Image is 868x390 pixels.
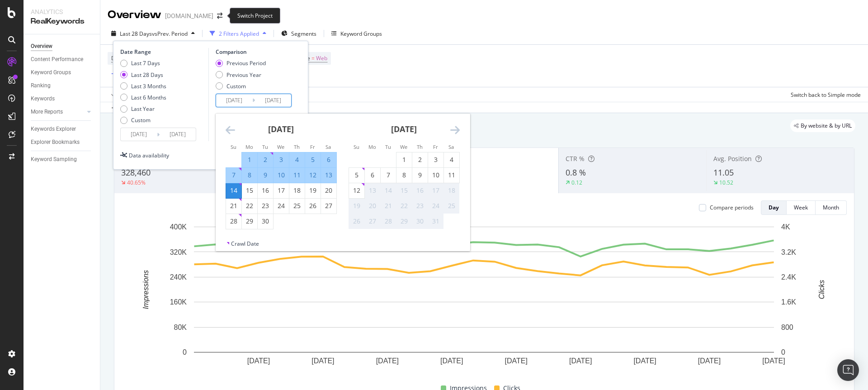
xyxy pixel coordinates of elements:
a: Overview [31,42,94,51]
div: 12 [305,171,321,180]
text: Impressions [142,270,150,309]
text: 800 [781,323,793,331]
button: 2 Filters Applied [206,26,270,41]
div: 13 [321,171,336,180]
small: Tu [262,143,268,150]
td: Selected. Monday, September 8, 2025 [241,167,257,183]
td: Choose Wednesday, September 17, 2025 as your check-out date. It’s available. [273,183,289,198]
text: 3.2K [781,248,796,256]
button: Month [816,200,847,215]
td: Not available. Tuesday, October 28, 2025 [380,214,396,229]
div: 8 [396,171,412,180]
div: Switch back to Simple mode [791,91,861,99]
span: Device [111,54,128,62]
div: More Reports [31,107,63,117]
text: 2.4K [781,273,796,281]
div: Compare periods [710,204,754,211]
button: Segments [278,26,320,41]
td: Choose Saturday, September 20, 2025 as your check-out date. It’s available. [321,183,336,198]
small: Su [354,143,359,150]
div: Overview [31,42,52,51]
div: Last 28 Days [131,71,163,79]
div: Previous Year [226,71,261,79]
div: 3 [274,155,289,164]
div: 14 [226,186,241,195]
div: 24 [274,201,289,210]
td: Choose Monday, September 29, 2025 as your check-out date. It’s available. [241,214,257,229]
div: [DOMAIN_NAME] [165,11,213,20]
text: 0 [183,348,187,356]
div: 20 [321,186,336,195]
td: Choose Thursday, September 25, 2025 as your check-out date. It’s available. [289,198,305,214]
span: = [311,54,315,62]
div: Data availability [129,152,169,159]
text: 320K [170,248,187,256]
div: 14 [381,186,396,195]
td: Choose Friday, September 26, 2025 as your check-out date. It’s available. [305,198,321,214]
div: 5 [349,171,364,180]
div: 22 [396,201,412,210]
div: 19 [305,186,321,195]
div: Day [769,204,779,211]
small: Sa [448,143,454,150]
small: Fr [433,143,438,150]
td: Choose Saturday, September 27, 2025 as your check-out date. It’s available. [321,198,336,214]
small: Th [417,143,423,150]
strong: [DATE] [268,124,294,134]
button: Keyword Groups [328,26,386,41]
small: We [277,143,284,150]
input: Start Date [121,128,157,141]
td: Not available. Wednesday, October 22, 2025 [396,198,412,214]
a: Keywords [31,94,94,104]
small: Th [294,143,300,150]
td: Choose Monday, October 6, 2025 as your check-out date. It’s available. [364,167,380,183]
div: 10 [428,171,443,180]
div: Move forward to switch to the next month. [450,124,460,136]
text: [DATE] [569,357,592,365]
div: 7 [226,171,241,180]
div: Last 7 Days [131,59,160,67]
div: Overview [108,7,161,23]
div: Last 7 Days [120,59,166,67]
div: 18 [289,186,305,195]
td: Not available. Friday, October 24, 2025 [428,198,443,214]
a: Keyword Sampling [31,155,94,164]
td: Choose Friday, October 10, 2025 as your check-out date. It’s available. [428,167,443,183]
div: 23 [412,201,428,210]
td: Not available. Thursday, October 30, 2025 [412,214,428,229]
small: Mo [368,143,376,150]
td: Choose Tuesday, September 16, 2025 as your check-out date. It’s available. [257,183,273,198]
a: Explorer Bookmarks [31,138,94,147]
td: Selected. Monday, September 1, 2025 [241,152,257,167]
div: Custom [226,82,246,90]
span: Segments [291,30,316,38]
td: Not available. Monday, October 20, 2025 [364,198,380,214]
text: Clicks [818,280,826,300]
a: More Reports [31,107,85,117]
td: Choose Saturday, October 4, 2025 as your check-out date. It’s available. [443,152,459,167]
span: vs Prev. Period [152,30,188,38]
small: Tu [385,143,391,150]
input: End Date [255,94,291,107]
small: Sa [325,143,331,150]
text: 160K [170,298,187,306]
div: 26 [305,201,321,210]
div: 25 [444,201,459,210]
small: Mo [245,143,253,150]
div: Content Performance [31,55,83,64]
td: Choose Wednesday, October 1, 2025 as your check-out date. It’s available. [396,152,412,167]
text: 4K [781,223,790,231]
button: Add Filter [108,69,144,80]
td: Selected. Tuesday, September 2, 2025 [257,152,273,167]
td: Choose Tuesday, September 23, 2025 as your check-out date. It’s available. [257,198,273,214]
td: Selected. Tuesday, September 9, 2025 [257,167,273,183]
div: Last Year [120,105,166,113]
td: Selected. Saturday, September 13, 2025 [321,167,336,183]
div: 25 [289,201,305,210]
text: 1.6K [781,298,796,306]
td: Choose Monday, September 15, 2025 as your check-out date. It’s available. [241,183,257,198]
td: Not available. Sunday, October 19, 2025 [349,198,364,214]
div: Custom [120,116,166,124]
div: 3 [428,155,443,164]
div: Keyword Groups [340,30,382,38]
